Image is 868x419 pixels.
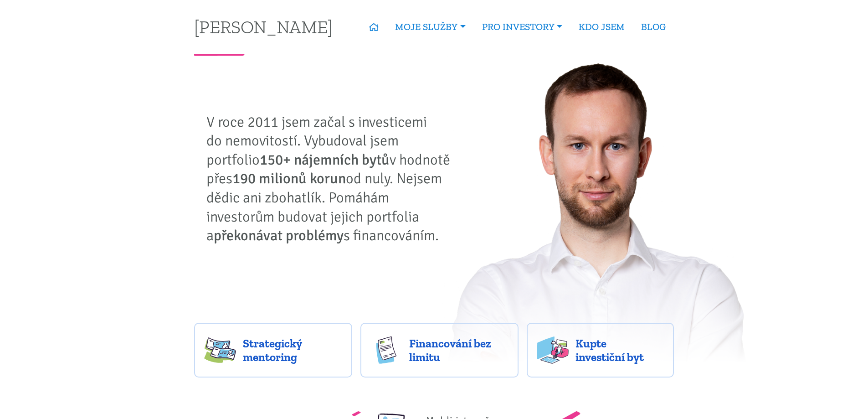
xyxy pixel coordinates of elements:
a: PRO INVESTORY [474,16,570,37]
strong: 190 milionů korun [232,170,346,187]
span: Strategický mentoring [243,336,342,364]
a: BLOG [633,16,674,37]
span: Financování bez limitu [409,336,508,364]
span: Kupte investiční byt [575,336,664,364]
a: Financování bez limitu [360,323,519,378]
img: flats [537,336,569,364]
img: finance [370,336,402,364]
a: [PERSON_NAME] [194,18,333,36]
p: V roce 2011 jsem začal s investicemi do nemovitostí. Vybudoval jsem portfolio v hodnotě přes od n... [206,113,457,245]
a: Strategický mentoring [194,323,352,378]
img: strategy [204,336,236,364]
strong: 150+ nájemních bytů [260,151,390,169]
a: KDO JSEM [570,16,633,37]
a: MOJE SLUŽBY [387,16,473,37]
a: Kupte investiční byt [527,323,674,378]
strong: překonávat problémy [214,227,344,244]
